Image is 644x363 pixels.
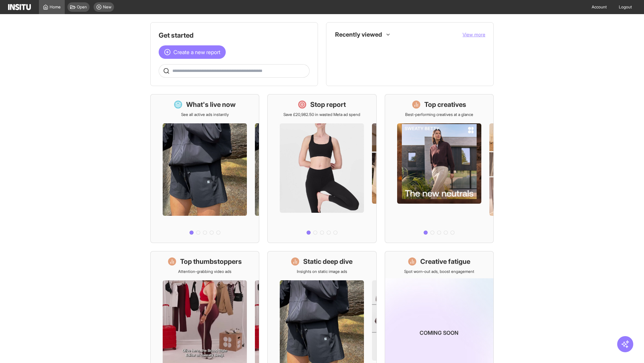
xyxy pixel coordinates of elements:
[103,4,111,10] span: New
[178,269,231,274] p: Attention-grabbing video ads
[267,94,376,243] a: Stop reportSave £20,982.50 in wasted Meta ad spend
[50,4,61,10] span: Home
[463,31,485,38] button: View more
[424,100,466,109] h1: Top creatives
[349,45,480,51] span: Placements
[77,4,87,10] span: Open
[349,45,370,51] span: Placements
[159,45,226,59] button: Create a new report
[463,32,485,37] span: View more
[310,100,346,109] h1: Stop report
[159,31,310,40] h1: Get started
[337,44,345,52] div: Insights
[297,269,347,274] p: Insights on static image ads
[8,4,31,10] img: Logo
[385,94,494,243] a: Top creativesBest-performing creatives at a glance
[283,112,360,117] p: Save £20,982.50 in wasted Meta ad spend
[303,257,353,266] h1: Static deep dive
[150,94,259,243] a: What's live nowSee all active ads instantly
[405,112,473,117] p: Best-performing creatives at a glance
[181,112,229,117] p: See all active ads instantly
[186,100,236,109] h1: What's live now
[180,257,242,266] h1: Top thumbstoppers
[173,48,220,56] span: Create a new report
